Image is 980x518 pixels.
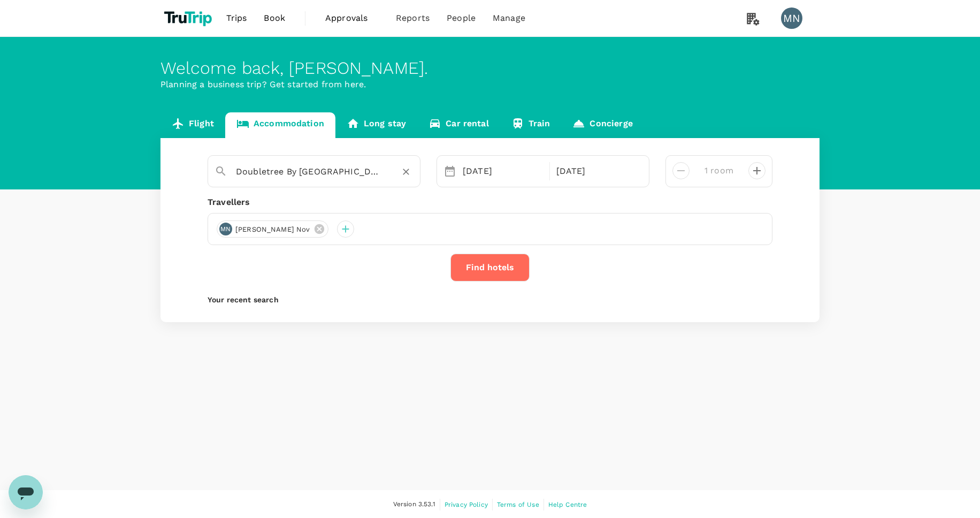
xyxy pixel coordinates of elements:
button: Clear [399,164,414,179]
div: Welcome back , [PERSON_NAME] . [160,58,820,78]
iframe: Button to launch messaging window [9,475,43,509]
a: Terms of Use [497,499,539,511]
span: Reports [396,12,430,25]
input: Search cities, hotels, work locations [236,163,384,180]
a: Train [500,112,562,138]
span: Privacy Policy [445,501,488,508]
div: [DATE] [458,161,547,182]
div: MN [219,223,232,235]
a: Help Centre [548,499,587,511]
div: Travellers [208,196,772,209]
a: Privacy Policy [445,499,488,511]
span: Terms of Use [497,501,539,508]
a: Concierge [561,112,644,138]
div: MN[PERSON_NAME] Nov [217,220,328,238]
p: Planning a business trip? Get started from here. [160,78,820,91]
span: Trips [226,12,247,25]
span: People [447,12,476,25]
span: Manage [493,12,525,25]
a: Car rental [417,112,500,138]
input: Add rooms [698,162,740,179]
p: Your recent search [208,294,772,305]
button: Open [412,171,415,173]
span: Approvals [325,12,379,25]
div: [DATE] [552,161,641,182]
button: decrease [748,162,765,179]
span: Help Centre [548,501,587,508]
span: [PERSON_NAME] Nov [229,224,317,235]
button: Find hotels [450,254,530,281]
a: Flight [160,112,225,138]
div: MN [781,7,802,29]
a: Long stay [335,112,417,138]
span: Version 3.53.1 [393,499,435,510]
a: Accommodation [225,112,335,138]
span: Book [264,12,285,25]
img: TruTrip logo [160,6,218,30]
